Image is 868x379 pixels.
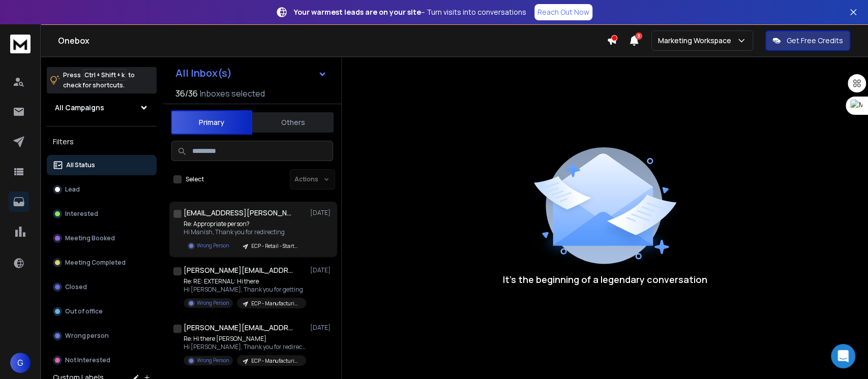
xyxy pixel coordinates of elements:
[65,234,115,242] p: Meeting Booked
[55,103,104,113] h1: All Campaigns
[197,242,229,249] p: Wrong Person
[252,111,334,134] button: Others
[200,87,265,100] h3: Inboxes selected
[197,299,229,307] p: Wrong Person
[310,266,333,274] p: [DATE]
[83,69,126,81] span: Ctrl + Shift + k
[47,155,157,175] button: All Status
[251,300,300,307] p: ECP - Manufacturing - Enterprise | [PERSON_NAME]
[65,185,80,194] p: Lead
[63,70,135,90] p: Press to check for shortcuts.
[65,356,110,364] p: Not Interested
[251,357,300,365] p: ECP - Manufacturing - Enterprise | [PERSON_NAME]
[47,98,157,118] button: All Campaigns
[10,353,31,373] button: G
[167,63,335,83] button: All Inbox(s)
[65,307,103,315] p: Out of office
[47,135,157,149] h3: Filters
[831,344,855,368] div: Open Intercom Messenger
[66,161,95,169] p: All Status
[310,209,333,217] p: [DATE]
[184,265,295,275] h1: [PERSON_NAME][EMAIL_ADDRESS][PERSON_NAME][DOMAIN_NAME]
[184,335,306,343] p: Re: Hi there [PERSON_NAME]
[47,204,157,224] button: Interested
[65,210,98,218] p: Interested
[294,7,526,17] p: – Turn visits into conversations
[175,87,198,100] span: 36 / 36
[171,110,252,135] button: Primary
[65,332,109,340] p: Wrong person
[251,242,300,250] p: ECP - Retail - Startup | [PERSON_NAME]
[184,208,295,218] h1: [EMAIL_ADDRESS][PERSON_NAME][DOMAIN_NAME]
[47,252,157,273] button: Meeting Completed
[184,277,306,286] p: Re: RE: EXTERNAL: Hi there
[58,35,607,47] h1: Onebox
[787,36,843,46] p: Get Free Credits
[184,343,306,351] p: Hi [PERSON_NAME], Thank you for redirecting
[184,220,306,228] p: Re: Appropriate person?
[635,33,642,40] span: 3
[10,35,31,53] img: logo
[310,324,333,332] p: [DATE]
[294,7,421,17] strong: Your warmest leads are on your site
[765,30,850,51] button: Get Free Credits
[503,272,707,287] p: It’s the beginning of a legendary conversation
[175,68,232,78] h1: All Inbox(s)
[197,357,229,364] p: Wrong Person
[184,286,306,294] p: Hi [PERSON_NAME], Thank you for getting
[47,179,157,200] button: Lead
[534,4,592,20] a: Reach Out Now
[186,175,204,183] label: Select
[65,259,126,267] p: Meeting Completed
[47,301,157,322] button: Out of office
[65,283,87,291] p: Closed
[537,7,589,17] p: Reach Out Now
[47,277,157,297] button: Closed
[47,228,157,248] button: Meeting Booked
[658,36,735,46] p: Marketing Workspace
[47,326,157,346] button: Wrong person
[184,323,295,333] h1: [PERSON_NAME][EMAIL_ADDRESS][PERSON_NAME][DOMAIN_NAME]
[184,228,306,236] p: Hi Manish, Thank you for redirecting
[47,350,157,370] button: Not Interested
